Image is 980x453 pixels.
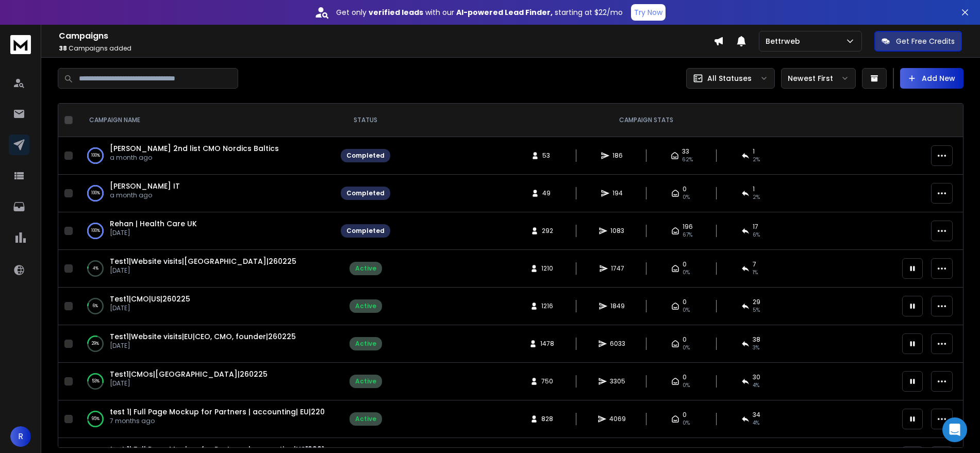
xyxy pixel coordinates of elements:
[683,419,690,427] span: 0%
[542,227,553,235] span: 292
[610,377,625,385] span: 3305
[456,7,553,18] strong: AI-powered Lead Finder,
[611,264,624,273] span: 1747
[542,189,553,197] span: 49
[77,325,335,363] td: 29%Test1|Website visits|EU|CEO, CMO, founder|260225[DATE]
[92,339,99,349] p: 29 %
[355,377,376,385] div: Active
[896,36,955,46] p: Get Free Credits
[683,411,687,419] span: 0
[77,137,335,175] td: 100%[PERSON_NAME] 2nd list CMO Nordics Balticsa month ago
[541,415,553,423] span: 828
[541,377,553,385] span: 750
[610,302,625,310] span: 1849
[110,219,197,229] span: Rehan | Health Care UK
[335,104,396,137] th: STATUS
[110,181,180,191] a: [PERSON_NAME] IT
[77,400,335,438] td: 95%test 1| Full Page Mockup for Partners | accounting| EU|2201257 months ago
[610,227,624,235] span: 1083
[59,44,67,53] span: 38
[110,294,190,304] a: Test1|CMO|US|260225
[683,335,687,344] span: 0
[942,417,967,442] div: Open Intercom Messenger
[753,185,755,193] span: 1
[77,250,335,288] td: 4%Test1|Website visits|[GEOGRAPHIC_DATA]|260225[DATE]
[753,335,760,344] span: 38
[634,7,662,18] p: Try Now
[609,415,626,423] span: 4069
[683,344,690,352] span: 0%
[781,68,856,89] button: Newest First
[683,260,687,269] span: 0
[110,143,279,154] a: [PERSON_NAME] 2nd list CMO Nordics Baltics
[540,340,554,348] span: 1478
[683,223,693,231] span: 196
[541,264,553,273] span: 1210
[110,407,337,417] a: test 1| Full Page Mockup for Partners | accounting| EU|220125
[707,73,752,83] p: All Statuses
[77,288,335,325] td: 6%Test1|CMO|US|260225[DATE]
[874,31,962,52] button: Get Free Credits
[93,263,98,274] p: 4 %
[753,193,760,202] span: 2 %
[346,189,385,197] div: Completed
[110,342,296,350] p: [DATE]
[683,231,692,239] span: 67 %
[110,369,268,379] a: Test1|CMOs|[GEOGRAPHIC_DATA]|260225
[346,152,385,160] div: Completed
[541,302,553,310] span: 1216
[92,376,99,387] p: 53 %
[683,193,690,202] span: 0%
[355,415,376,423] div: Active
[683,381,690,390] span: 0%
[753,306,760,314] span: 5 %
[753,156,760,164] span: 2 %
[612,189,623,197] span: 194
[631,4,666,21] button: Try Now
[92,414,99,424] p: 95 %
[110,331,296,342] a: Test1|Website visits|EU|CEO, CMO, founder|260225
[77,175,335,212] td: 100%[PERSON_NAME] ITa month ago
[355,302,376,310] div: Active
[110,256,296,266] span: Test1|Website visits|[GEOGRAPHIC_DATA]|260225
[110,417,324,425] p: 7 months ago
[10,35,31,54] img: logo
[683,269,690,277] span: 0%
[355,264,376,273] div: Active
[110,304,190,312] p: [DATE]
[612,152,623,160] span: 186
[336,7,623,18] p: Get only with our starting at $22/mo
[91,226,100,236] p: 100 %
[346,227,385,235] div: Completed
[77,212,335,250] td: 100%Rehan | Health Care UK[DATE]
[682,156,693,164] span: 62 %
[355,340,376,348] div: Active
[110,154,279,162] p: a month ago
[59,30,713,42] h1: Campaigns
[110,266,296,275] p: [DATE]
[10,426,31,447] button: R
[900,68,964,89] button: Add New
[753,260,756,269] span: 7
[683,185,687,193] span: 0
[753,373,760,381] span: 30
[610,340,625,348] span: 6033
[683,306,690,314] span: 0%
[753,298,760,306] span: 29
[77,363,335,400] td: 53%Test1|CMOs|[GEOGRAPHIC_DATA]|260225[DATE]
[753,269,758,277] span: 1 %
[753,231,760,239] span: 6 %
[766,36,804,46] p: Bettrweb
[753,344,759,352] span: 3 %
[110,191,180,199] p: a month ago
[753,147,755,156] span: 1
[93,301,98,311] p: 6 %
[91,188,100,198] p: 100 %
[59,44,713,53] p: Campaigns added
